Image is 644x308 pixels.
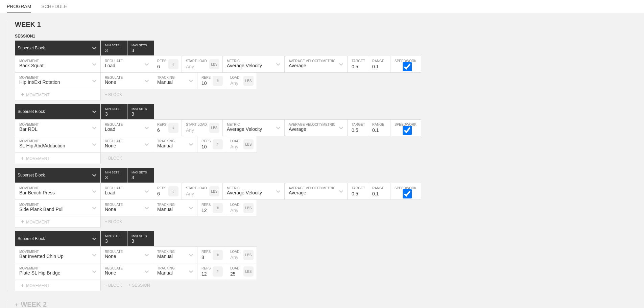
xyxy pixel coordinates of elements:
input: Any [226,247,243,263]
div: Back Squat [19,63,44,68]
p: LBS [245,253,252,257]
div: Manual [157,254,173,259]
div: Bar Bench Press [19,190,55,195]
p: # [217,79,219,83]
input: Any [182,183,209,199]
span: + [15,302,18,308]
input: None [127,231,154,246]
div: None [105,207,116,212]
a: SCHEDULE [41,4,67,13]
p: LBS [245,270,252,274]
p: # [172,126,174,130]
p: LBS [211,63,218,66]
p: LBS [211,190,218,193]
span: + [21,155,24,161]
input: Any [182,56,209,72]
a: PROGRAM [7,4,31,13]
input: Any [226,136,243,152]
p: LBS [245,79,252,83]
div: Side Plank Band Pull [19,207,64,212]
div: + BLOCK [105,283,128,288]
div: None [105,254,116,259]
input: None [127,104,154,119]
div: Average Velocity [227,63,262,68]
div: Bar RDL [19,126,38,132]
p: # [217,270,219,274]
div: Manual [157,270,173,276]
span: + [21,219,24,224]
span: + [21,282,24,288]
div: Manual [157,79,173,85]
div: Plate SL Hip Bridge [19,270,61,276]
div: None [105,79,116,85]
div: + BLOCK [105,92,128,97]
div: Average [289,63,306,68]
iframe: Chat Widget [610,276,644,308]
div: Manual [157,143,173,148]
div: Superset Block [18,109,45,114]
div: None [105,143,116,148]
p: # [217,253,219,257]
p: LBS [211,126,218,130]
div: Superset Block [18,173,45,177]
div: Load [105,63,115,68]
p: # [217,143,219,146]
span: WEEK 1 [15,21,41,28]
div: Average [289,190,306,195]
span: + [21,92,24,97]
input: Any [226,263,243,280]
div: Manual [157,207,173,212]
div: MOVEMENT [15,89,101,100]
p: LBS [245,206,252,210]
div: Hip Int/Ext Rotation [19,79,60,85]
div: Average [289,126,306,132]
div: SL Hip Abd/Adduction [19,143,65,148]
input: Any [226,73,243,89]
div: + SESSION [128,283,156,288]
div: MOVEMENT [15,153,101,164]
div: Superset Block [18,236,45,241]
div: + BLOCK [105,219,128,224]
div: + BLOCK [105,156,128,161]
input: Any [182,120,209,136]
p: # [217,206,219,210]
p: # [172,63,174,66]
div: Bar Inverted Chin Up [19,254,64,259]
div: None [105,270,116,276]
div: Load [105,126,115,132]
input: None [127,168,154,183]
div: MOVEMENT [15,280,101,291]
div: Load [105,190,115,195]
input: None [127,41,154,55]
div: MOVEMENT [15,216,101,228]
div: Average Velocity [227,126,262,132]
div: Superset Block [18,46,45,50]
input: Any [226,200,243,216]
p: LBS [245,143,252,146]
p: # [172,190,174,193]
div: Average Velocity [227,190,262,195]
span: SESSION 1 [15,34,35,39]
